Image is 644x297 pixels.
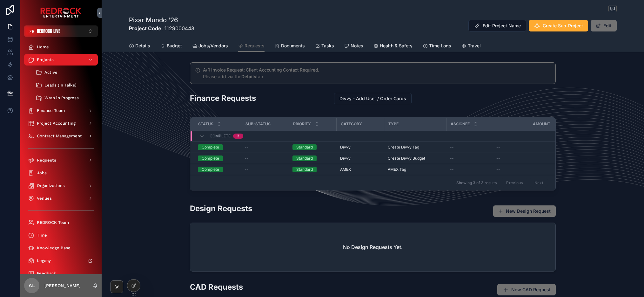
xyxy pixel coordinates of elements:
[293,121,311,127] span: Priority
[135,43,150,49] span: Details
[160,40,182,53] a: Budget
[388,145,442,150] a: Create Divvy Tag
[241,74,256,79] strong: Details
[40,8,82,18] img: App logo
[202,167,219,172] div: Complete
[450,156,454,161] span: --
[32,92,98,104] a: Wrap in Progress
[533,121,550,127] span: Amount
[37,57,54,62] span: Projects
[203,74,263,79] span: Please add via the tab
[388,121,399,127] span: Type
[315,40,334,53] a: Tasks
[529,20,588,31] button: Create Sub-Project
[292,155,332,161] a: Standard
[24,180,98,191] a: Organizations
[37,220,69,225] span: REDROCK Team
[24,217,98,228] a: REDROCK Team
[37,45,49,50] span: Home
[468,20,526,31] button: Edit Project Name
[429,43,451,49] span: Time Logs
[245,167,285,172] a: --
[190,93,256,103] h2: Finance Requests
[450,156,492,161] a: --
[202,144,219,150] div: Complete
[24,230,98,241] a: Time
[24,54,98,66] a: Projects
[450,145,492,150] a: --
[44,70,57,75] span: Active
[37,183,65,188] span: Organizations
[210,134,231,139] span: Complete
[388,167,442,172] a: AMEX Tag
[281,43,305,49] span: Documents
[468,43,481,49] span: Travel
[496,145,555,150] a: --
[24,105,98,116] a: Finance Team
[496,156,555,161] a: --
[37,28,60,34] span: REDROCK LIVE
[496,145,500,150] span: --
[44,95,79,100] span: Wrap in Progress
[245,156,249,161] span: --
[238,40,265,52] a: Requests
[388,167,406,172] span: AMEX Tag
[24,193,98,204] a: Venues
[29,282,35,289] span: AL
[37,158,56,163] span: Requests
[483,23,521,29] span: Edit Project Name
[37,196,52,201] span: Venues
[511,287,551,293] span: New CAD Request
[24,25,98,37] button: Select Button
[24,268,98,279] a: Feedback
[37,233,47,238] span: Time
[37,108,65,113] span: Finance Team
[129,40,150,53] a: Details
[24,242,98,254] a: Knowledge Base
[543,23,583,29] span: Create Sub-Project
[198,155,237,161] a: Complete
[388,156,425,161] span: Create Divvy Budget
[202,155,219,161] div: Complete
[496,167,500,172] span: --
[20,37,102,274] div: scrollable content
[190,282,243,292] h2: CAD Requests
[32,79,98,91] a: Leads (In Talks)
[192,40,228,53] a: Jobs/Vendors
[497,284,556,295] button: New CAD Request
[167,43,182,49] span: Budget
[198,167,237,172] a: Complete
[32,67,98,78] a: Active
[24,118,98,129] a: Project Accounting
[493,205,556,217] button: New Design Request
[423,40,451,53] a: Time Logs
[24,255,98,266] a: Legacy
[129,24,194,32] p: : 1129000443
[321,43,334,49] span: Tasks
[388,156,442,161] a: Create Divvy Budget
[450,167,454,172] span: --
[296,155,313,161] div: Standard
[451,121,470,127] span: Assignee
[44,282,81,289] p: [PERSON_NAME]
[496,156,500,161] span: --
[37,121,76,126] span: Project Accounting
[24,41,98,53] a: Home
[245,43,265,49] span: Requests
[591,20,617,31] button: Edit
[340,167,380,172] a: AMEX
[496,167,555,172] a: --
[344,40,363,53] a: Notes
[198,121,213,127] span: Status
[245,167,249,172] span: --
[341,121,362,127] span: Category
[456,180,497,185] span: Showing 3 of 3 results
[24,167,98,179] a: Jobs
[245,145,285,150] a: --
[351,43,363,49] span: Notes
[292,167,332,172] a: Standard
[340,156,380,161] a: Divvy
[37,245,70,251] span: Knowledge Base
[198,43,228,49] span: Jobs/Vendors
